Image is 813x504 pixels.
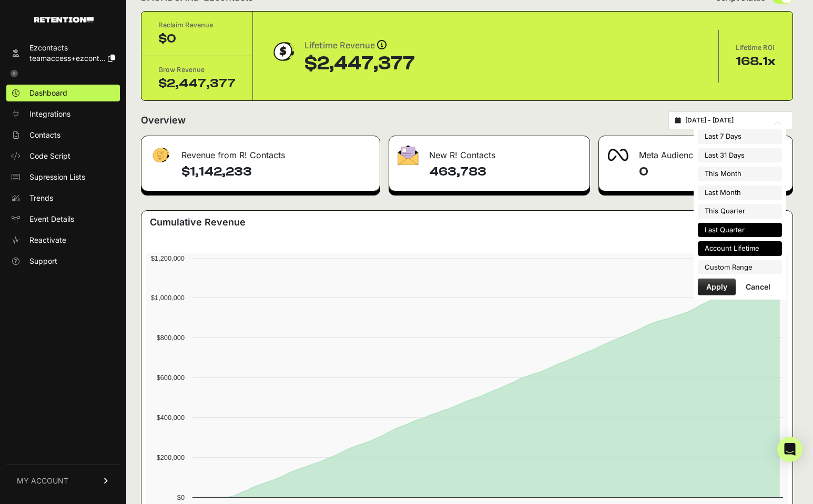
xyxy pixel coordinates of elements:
img: fa-dollar-13500eef13a19c4ab2b9ed9ad552e47b0d9fc28b02b83b90ba0e00f96d6372e9.png [150,145,171,166]
li: Last Month [698,186,782,200]
h3: Cumulative Revenue [150,215,246,230]
span: teamaccess+ezcont... [29,54,106,63]
a: Trends [6,190,120,207]
h2: Overview [141,113,186,128]
span: Event Details [29,214,74,224]
img: dollar-coin-05c43ed7efb7bc0c12610022525b4bbbb207c7efeef5aecc26f025e68dcafac9.png [270,38,296,65]
a: Dashboard [6,85,120,101]
div: 168.1x [736,53,776,70]
h4: 0 [639,163,784,180]
li: This Month [698,167,782,181]
span: Integrations [29,109,70,119]
text: $400,000 [157,414,185,421]
li: Account Lifetime [698,241,782,256]
img: fa-meta-2f981b61bb99beabf952f7030308934f19ce035c18b003e963880cc3fabeebb7.png [607,149,628,161]
button: Apply [698,279,736,295]
h4: $1,142,233 [181,163,371,180]
a: Contacts [6,127,120,143]
div: New R! Contacts [389,136,590,168]
span: Contacts [29,130,60,140]
div: Meta Audience [599,136,792,168]
div: Lifetime ROI [736,43,776,53]
li: Custom Range [698,260,782,275]
span: Reactivate [29,235,66,245]
div: Open Intercom Messenger [777,437,802,462]
div: $2,447,377 [304,53,415,74]
span: Support [29,256,57,266]
li: Last Quarter [698,223,782,238]
text: $200,000 [157,454,185,461]
a: Reactivate [6,232,120,249]
text: $800,000 [157,334,185,342]
a: Integrations [6,106,120,122]
text: $600,000 [157,374,185,382]
a: Ezcontacts teamaccess+ezcont... [6,39,120,67]
a: Event Details [6,211,120,228]
button: Cancel [737,279,779,295]
a: Code Script [6,148,120,164]
li: Last 31 Days [698,148,782,163]
div: Ezcontacts [29,43,115,53]
li: This Quarter [698,204,782,219]
a: Supression Lists [6,169,120,186]
div: $2,447,377 [158,75,236,92]
div: Reclaim Revenue [158,20,236,30]
div: Grow Revenue [158,65,236,75]
span: Trends [29,193,53,203]
li: Last 7 Days [698,129,782,144]
text: $1,200,000 [151,254,185,262]
h4: 463,783 [429,163,582,180]
span: MY ACCOUNT [17,476,68,486]
span: Supression Lists [29,172,85,182]
span: Code Script [29,151,70,161]
text: $1,000,000 [151,294,185,302]
div: $0 [158,30,236,47]
a: Support [6,253,120,270]
a: MY ACCOUNT [6,465,120,497]
text: $0 [177,493,185,501]
div: Revenue from R! Contacts [141,136,380,168]
div: Lifetime Revenue [304,38,415,53]
img: Retention.com [34,17,94,23]
img: fa-envelope-19ae18322b30453b285274b1b8af3d052b27d846a4fbe8435d1a52b978f639a2.png [398,145,419,165]
span: Dashboard [29,88,67,98]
